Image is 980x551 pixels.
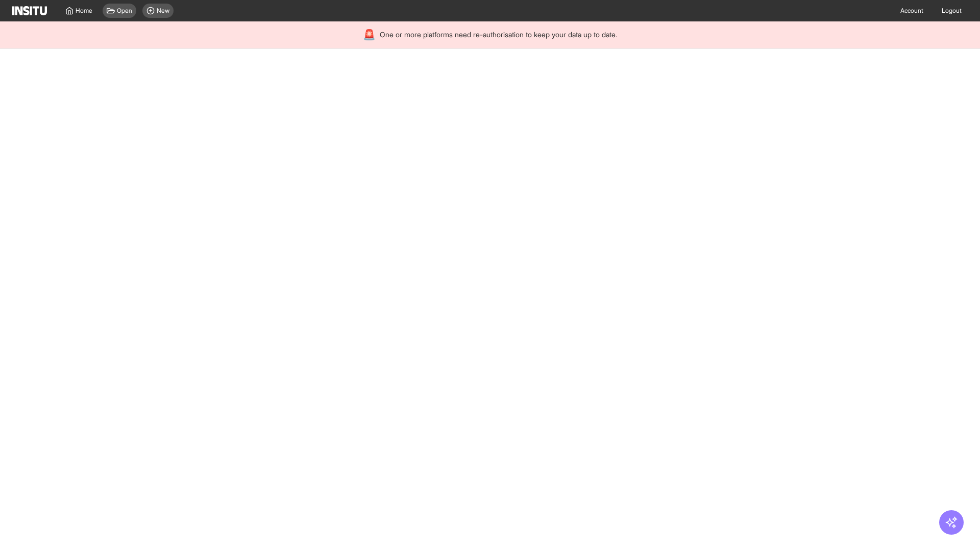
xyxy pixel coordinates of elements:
[157,7,169,15] span: New
[12,6,47,15] img: Logo
[117,7,132,15] span: Open
[380,30,617,40] span: One or more platforms need re-authorisation to keep your data up to date.
[76,7,92,15] span: Home
[363,28,376,42] div: 🚨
